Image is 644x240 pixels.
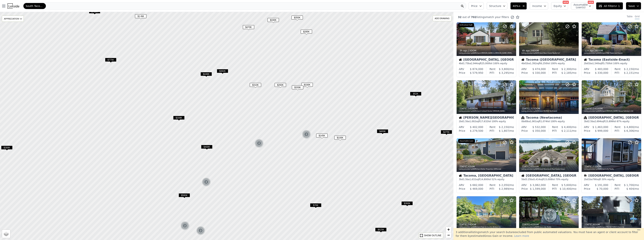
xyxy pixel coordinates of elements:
span: $280K [1,146,13,150]
div: [GEOGRAPHIC_DATA], [GEOGRAPHIC_DATA] [584,174,639,178]
div: $330K [292,85,303,91]
div: NEW [563,1,569,4]
div: $310K [250,83,261,88]
a: [DATE],315DOMListing provided byNWMLSand RE/MAX NorthwestCondominiumTacoma (Newtacoma)0bd0ba1,901... [519,80,578,135]
div: [GEOGRAPHIC_DATA], [GEOGRAPHIC_DATA] [521,174,576,178]
div: Rent [490,125,496,129]
span: 790 [593,178,597,181]
span: $70K [310,203,321,207]
span: 5,414 [534,178,540,181]
span: $ 330,000 [532,71,546,74]
div: $1.6M [135,14,146,20]
img: House [459,58,462,61]
div: ARV [459,67,464,71]
span: $330K [268,18,279,22]
div: $392K [217,69,228,74]
span: $ 1,700 [624,184,634,187]
a: [DATE],4DOMListing provided byNWMLSand Better Properties UP/FircrestAssumable LoanHouseTacoma, [G... [456,138,516,193]
span: $1.6M [135,14,146,18]
div: , 141 DOM [584,107,639,110]
div: Price [584,71,590,75]
div: PITI [490,187,494,191]
span: $ 2,151 [624,71,634,74]
time: 2025-09-24 01:57 [460,107,467,110]
span: $ 874,000 [470,68,483,71]
span: $ 279,500 [470,129,483,132]
span: $ 2,150 [624,68,634,71]
div: /mo [558,125,576,129]
a: [DATE],182DOMListing provided byNWMLSand Coldwell Banker [PERSON_NAME]House[PERSON_NAME][GEOGRAPH... [456,80,516,135]
span: $ 1,463,000 [593,126,608,129]
div: Rent [552,125,558,129]
a: [DATE],51DOMListing provided byNWMLSand eXp RealtyManufactured Home[GEOGRAPHIC_DATA], [GEOGRAPHIC... [581,138,641,193]
a: Zoom in [446,227,451,232]
div: Listing provided by NWMLS and RE/MAX Northwest [521,110,577,112]
span: $ 1,599,000 [530,187,546,190]
div: $260K [275,83,286,88]
span: $ 5,600 [561,184,571,187]
div: $470K [243,25,254,31]
span: Price [471,4,477,8]
div: Listing provided by NWMLS and Paramount Real Estate Group [521,168,577,170]
span: $775K [105,58,116,62]
div: $330K [301,83,313,88]
div: Listing provided by NWMLS and [PERSON_NAME] House Sotheby's Intl [584,110,639,112]
span: South Tacoma (Tacoma) [26,4,44,8]
img: g1.png [180,221,190,230]
span: $400K [201,145,212,149]
div: Listing provided by NWMLS and PRO RLTYSRVCS Eastside [584,226,639,228]
button: Equity [551,2,568,10]
div: 5 bd 3.25 ba sqft lot · 70% equity [521,178,576,181]
div: /mo [558,183,576,187]
span: $330K [301,83,313,87]
div: NEW [588,1,594,4]
span: $52K [410,92,421,96]
span: 17,632 [480,120,488,123]
span: Income [532,4,542,8]
span: $ 2,111 [561,129,571,132]
div: Listing provided by NWMLS and PNW Towns and Sound [584,52,639,54]
span: $795K [89,10,100,14]
div: /mo [494,71,514,75]
span: $580K [179,193,190,197]
div: [GEOGRAPHIC_DATA], [GEOGRAPHIC_DATA] [459,58,514,62]
div: 3 bd 2.5 ba sqft lot · 87% equity [584,120,639,123]
span: $625K [375,228,387,232]
button: Income [530,2,548,10]
div: $285K [301,30,312,35]
div: Rent [615,125,621,129]
div: $475K [441,130,452,135]
a: 11h ago,26DOMListing provided byNWMLSand PNW Towns and SoundHouseTacoma (Eastside-Enact)2bd1ba1,5... [581,22,641,77]
div: $580K [179,193,190,199]
div: /mo [619,187,639,191]
div: Unfinished Sqft [458,23,474,27]
div: , 51 DOM [584,165,639,168]
time: 2025-09-23 23:23 [522,107,530,110]
span: $ 483,000 [595,68,608,71]
span: $ 2,185 [561,71,571,74]
span: 1,074 [540,120,547,123]
span: $ 532,000 [532,126,546,129]
div: ARV [521,67,527,71]
div: PITI [552,187,557,191]
div: /mo [494,129,514,133]
span: Equity [554,4,562,8]
span: $ 191,000 [595,184,608,187]
span: 2,944 [471,62,477,65]
div: , 315 DOM [521,107,577,110]
span: $350K [291,16,303,20]
img: Condominium [521,116,524,119]
span: 15,008 [544,178,552,181]
img: House [459,116,462,119]
div: $625K [375,228,387,233]
div: Rent [490,67,496,71]
div: PITI [552,129,557,133]
div: 4 bd 1 ba sqft lot · 100% equity [521,62,576,65]
div: PITI [615,129,619,133]
div: $360K [401,201,413,207]
div: Tacoma (Eastside-Enact) [584,58,639,62]
div: $469K [377,129,388,135]
img: Lotside [7,3,19,9]
img: g1.png [302,130,311,139]
a: Layers [2,230,10,238]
